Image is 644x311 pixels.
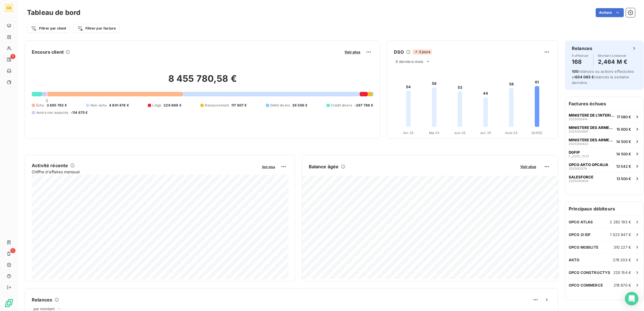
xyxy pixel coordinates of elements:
span: 2025000465 [569,130,588,133]
span: 14 500 € [616,139,631,144]
span: Débit divers [270,103,290,108]
button: Filtrer par facture [73,24,119,33]
span: 1 523 947 € [610,232,631,237]
div: Open Intercom Messenger [625,292,638,305]
span: 310 227 € [614,245,631,249]
img: Logo LeanPay [4,299,13,308]
span: Avoirs non associés [36,110,68,115]
tspan: Juil. 25 [480,131,491,135]
span: Recouvrement [205,103,229,108]
tspan: Août 25 [505,131,518,135]
h3: Tableau de bord [27,8,80,18]
span: OPCO CONSTRUCTYS [569,270,610,275]
button: MINISTERE DES ARMEES / CMG202500046515 600 € [565,123,643,135]
span: 15 600 € [616,127,631,131]
span: 3 jours [413,49,432,55]
span: OPCO MOBILITE [569,245,598,249]
span: 2020001274 [569,167,587,170]
span: relances ou actions effectuées et relancés la semaine dernière. [572,69,634,85]
span: Litige [152,103,161,108]
span: 117 807 € [231,103,247,108]
span: 100 [572,69,579,74]
tspan: Juin 25 [454,131,466,135]
span: 218 870 € [614,283,631,287]
button: Actions [596,8,624,17]
span: 2025000458 [569,179,588,183]
span: 1 [10,54,15,59]
button: MINISTERE DES ARMEES / CMG202500042214 500 € [565,135,643,147]
span: DGFIP [569,150,580,155]
h6: Principaux débiteurs [565,202,643,215]
h6: Relances [32,296,52,303]
span: 3 685 782 € [47,103,67,108]
button: Voir plus [343,49,362,55]
span: 14 500 € [616,152,631,156]
span: MINISTERE DES ARMEES / CMG [569,138,614,142]
span: Voir plus [262,165,275,169]
span: 2025000422 [569,142,588,146]
button: Voir plus [519,164,538,169]
span: 2 282 193 € [610,220,631,224]
span: 13 542 € [616,164,631,169]
span: Chiffre d'affaires mensuel [32,169,258,175]
span: OPCO 2I IDF [569,232,591,237]
h4: 168 [572,57,589,66]
button: MINISTERE DE L'INTERIEUR202500041417 080 € [565,110,643,123]
span: SALESFORCE [569,175,593,179]
h6: Balance âgée [309,163,339,170]
h4: 2,464 M € [598,57,627,66]
span: F_2025_7233 [569,155,589,158]
span: OPCO ATLAS [569,220,593,224]
span: 4 801 478 € [109,103,129,108]
button: Filtrer par client [27,24,70,33]
h6: Activité récente [32,162,68,169]
h2: 8 455 780,58 € [32,73,373,90]
span: À effectuer [572,54,589,57]
span: Voir plus [520,164,536,169]
tspan: Avr. 25 [403,131,414,135]
button: Voir plus [260,164,277,169]
span: -114 675 € [71,110,88,115]
span: OPCO COMMERCE [569,283,603,287]
h6: Relances [572,45,592,52]
h6: DSO [394,49,403,55]
span: 26 506 € [292,103,307,108]
span: MINISTERE DES ARMEES / CMG [569,125,614,130]
span: 634 063 € [575,75,594,79]
span: 278 203 € [613,258,631,262]
tspan: Mai 25 [429,131,439,135]
span: 1 [10,248,15,253]
span: 13 500 € [616,176,631,181]
span: Crédit divers [331,103,352,108]
button: OPCO AKTO OPCALIA202000127413 542 € [565,160,643,172]
span: 0 [46,98,48,103]
span: -287 786 € [354,103,373,108]
span: 6 derniers mois [396,59,423,64]
button: SALESFORCE202500045813 500 € [565,172,643,185]
h6: Factures échues [565,97,643,110]
span: MINISTERE DE L'INTERIEUR [569,113,614,117]
span: AKTO [569,258,580,262]
span: 220 154 € [613,270,631,275]
span: Montant à relancer [598,54,627,57]
span: par montant [33,307,55,311]
span: Non-échu [90,103,107,108]
tspan: [DATE] [532,131,543,135]
div: CA [4,3,13,12]
span: 226 669 € [164,103,181,108]
span: Voir plus [344,50,360,54]
span: OPCO AKTO OPCALIA [569,162,608,167]
button: DGFIPF_2025_723314 500 € [565,147,643,160]
span: Échu [36,103,44,108]
h6: Encours client [32,49,64,55]
span: 2025000414 [569,117,588,121]
span: 17 080 € [617,115,631,119]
